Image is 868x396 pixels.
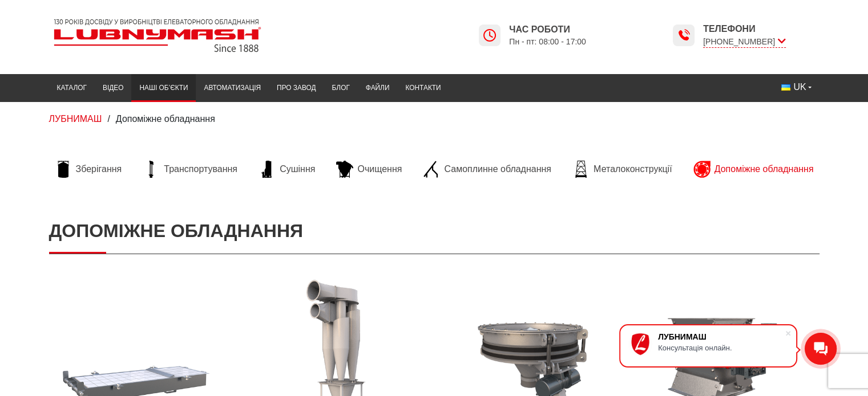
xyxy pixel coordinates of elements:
[107,114,110,124] span: /
[417,161,556,178] a: Самоплинне обладнання
[658,332,785,341] div: ЛУБНИМАШ
[793,81,806,93] span: UK
[324,77,357,99] a: Блог
[253,161,321,178] a: Сушіння
[269,77,324,99] a: Про завод
[509,36,586,47] span: Пн - пт: 08:00 - 17:00
[509,23,586,36] span: Час роботи
[781,84,790,91] img: Українська
[483,28,496,42] img: Lubnymash time icon
[49,209,819,254] h1: Допоміжне обладнання
[116,114,215,124] span: Допоміжне обладнання
[357,163,402,175] span: Очищення
[95,77,131,99] a: Відео
[49,77,95,99] a: Каталог
[49,161,128,178] a: Зберігання
[76,163,122,175] span: Зберігання
[703,36,786,48] span: [PHONE_NUMBER]
[658,344,785,352] div: Консультація онлайн.
[164,163,237,175] span: Транспортування
[137,161,243,178] a: Транспортування
[714,163,814,175] span: Допоміжне обладнання
[196,77,269,99] a: Автоматизація
[594,163,672,175] span: Металоконструкції
[688,161,819,178] a: Допоміжне обладнання
[280,163,315,175] span: Сушіння
[49,14,266,57] img: Lubnymash
[330,161,407,178] a: Очищення
[703,23,786,35] span: Телефони
[49,114,102,124] a: ЛУБНИМАШ
[444,163,551,175] span: Самоплинне обладнання
[397,77,449,99] a: Контакти
[131,77,196,99] a: Наші об’єкти
[358,77,398,99] a: Файли
[567,161,677,178] a: Металоконструкції
[677,28,691,42] img: Lubnymash time icon
[773,77,819,97] button: UK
